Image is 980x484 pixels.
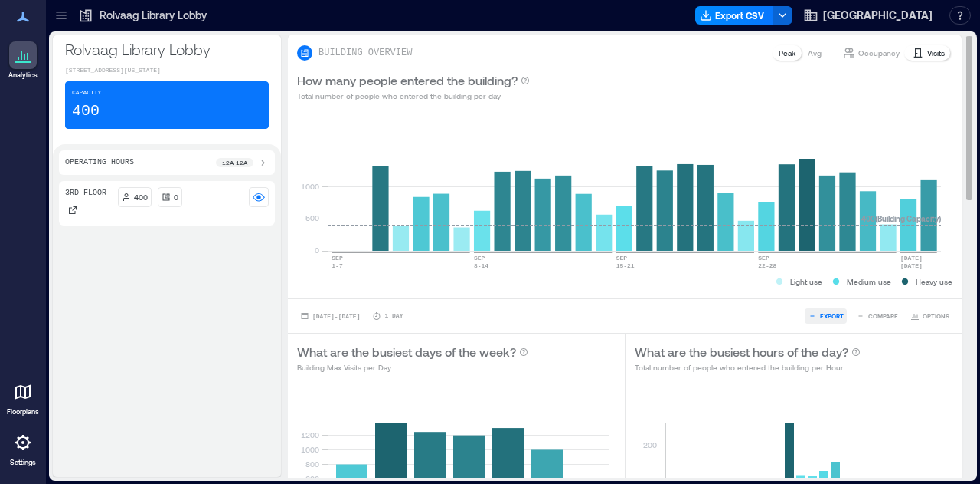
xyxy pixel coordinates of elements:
[332,255,343,262] text: SEP
[301,430,319,440] tspan: 1200
[332,262,343,269] text: 1-7
[318,47,412,59] p: BUILDING OVERVIEW
[900,262,923,269] text: [DATE]
[695,6,773,25] button: Export CSV
[868,311,898,321] span: COMPARE
[927,47,945,59] p: Visits
[297,361,528,374] p: Building Max Visits per Day
[174,191,178,203] p: 0
[900,255,923,262] text: [DATE]
[758,262,776,269] text: 22-28
[916,275,952,288] p: Heavy use
[7,407,39,417] p: Floorplans
[65,156,134,169] p: Operating Hours
[72,100,100,122] p: 400
[642,440,656,449] tspan: 200
[474,262,488,269] text: 8-14
[100,8,207,23] p: Rolvaag Library Lobby
[65,66,269,75] p: [STREET_ADDRESS][US_STATE]
[5,424,41,472] a: Settings
[779,47,795,59] p: Peak
[853,308,901,324] button: COMPARE
[907,308,952,324] button: OPTIONS
[858,47,900,59] p: Occupancy
[823,8,933,23] span: [GEOGRAPHIC_DATA]
[847,275,891,288] p: Medium use
[616,262,635,269] text: 15-21
[222,158,247,167] p: 12a - 12a
[65,38,269,60] p: Rolvaag Library Lobby
[384,311,403,321] p: 1 Day
[474,255,485,262] text: SEP
[2,374,44,421] a: Floorplans
[616,255,628,262] text: SEP
[72,88,101,97] p: Capacity
[820,311,844,321] span: EXPORT
[305,459,319,469] tspan: 800
[301,182,319,191] tspan: 1000
[805,308,847,324] button: EXPORT
[315,245,319,255] tspan: 0
[297,343,516,361] p: What are the busiest days of the week?
[808,47,822,59] p: Avg
[297,90,530,102] p: Total number of people who entered the building per day
[305,474,319,483] tspan: 600
[635,343,848,361] p: What are the busiest hours of the day?
[312,313,360,320] span: [DATE] - [DATE]
[10,458,36,467] p: Settings
[4,37,42,84] a: Analytics
[790,275,822,288] p: Light use
[923,311,949,321] span: OPTIONS
[134,191,148,203] p: 400
[8,71,38,80] p: Analytics
[301,445,319,454] tspan: 1000
[305,213,319,222] tspan: 500
[758,255,769,262] text: SEP
[65,187,106,199] p: 3rd Floor
[297,308,363,324] button: [DATE]-[DATE]
[635,361,861,374] p: Total number of people who entered the building per Hour
[297,71,518,90] p: How many people entered the building?
[799,3,937,28] button: [GEOGRAPHIC_DATA]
